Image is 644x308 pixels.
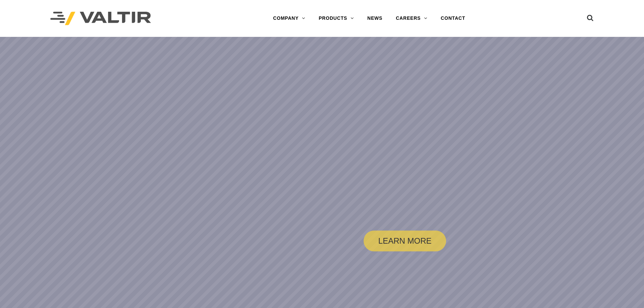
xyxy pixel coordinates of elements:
img: Valtir [50,12,151,25]
a: CAREERS [389,12,434,25]
a: CONTACT [434,12,472,25]
a: PRODUCTS [312,12,361,25]
a: LEARN MORE [364,231,446,251]
a: COMPANY [266,12,312,25]
a: NEWS [361,12,389,25]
